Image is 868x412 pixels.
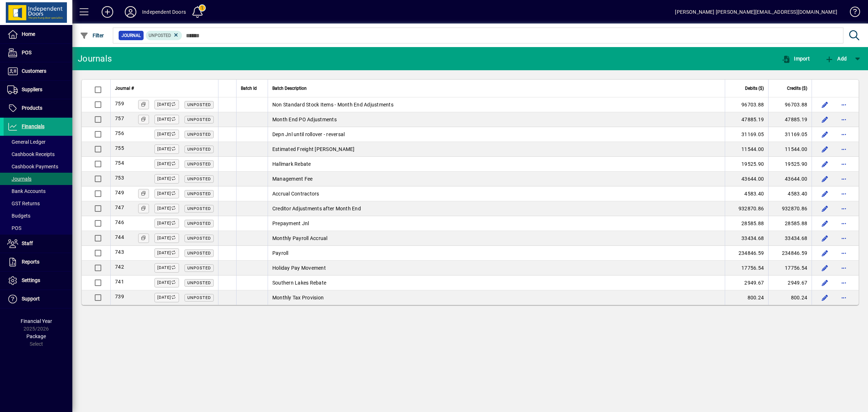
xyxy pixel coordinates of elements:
[838,129,850,140] button: More options
[22,296,40,302] span: Support
[780,52,812,65] button: Import
[115,264,124,270] span: 742
[187,117,211,122] span: Unposted
[782,56,810,62] span: Import
[844,1,859,25] a: Knowledge Base
[725,290,768,305] td: 800.24
[119,5,142,18] button: Profile
[4,253,72,271] a: Reports
[819,203,831,214] button: Edit
[187,236,211,241] span: Unposted
[7,213,30,219] span: Budgets
[838,188,850,199] button: More options
[115,115,124,121] span: 757
[22,105,42,111] span: Products
[154,263,179,273] label: [DATE]
[115,160,124,166] span: 754
[7,164,58,169] span: Cashbook Payments
[725,231,768,246] td: 33434.68
[4,148,72,160] a: Cashbook Receipts
[80,33,104,38] span: Filter
[4,173,72,185] a: Journals
[115,205,124,210] span: 747
[7,201,40,206] span: GST Returns
[241,84,257,92] span: Batch Id
[187,206,211,211] span: Unposted
[819,262,831,274] button: Edit
[768,261,812,276] td: 17756.54
[725,261,768,276] td: 17756.54
[819,99,831,110] button: Edit
[146,31,182,40] mat-chip: Transaction status: Unposted
[819,114,831,125] button: Edit
[22,87,42,92] span: Suppliers
[838,173,850,185] button: More options
[26,333,46,339] span: Package
[725,97,768,112] td: 96703.88
[4,185,72,197] a: Bank Accounts
[272,84,307,92] span: Batch Description
[268,157,725,172] td: Hallmark Rebate
[819,129,831,140] button: Edit
[768,142,812,157] td: 11544.00
[4,290,72,308] a: Support
[115,101,124,106] span: 759
[187,251,211,256] span: Unposted
[4,81,72,99] a: Suppliers
[78,29,106,42] button: Filter
[154,278,179,287] label: [DATE]
[725,127,768,142] td: 31169.05
[22,68,46,74] span: Customers
[4,210,72,222] a: Budgets
[268,142,725,157] td: Estimated Freight [PERSON_NAME]
[154,144,179,154] label: [DATE]
[725,276,768,290] td: 2949.67
[187,162,211,167] span: Unposted
[819,143,831,155] button: Edit
[154,219,179,228] label: [DATE]
[725,172,768,186] td: 43644.00
[819,188,831,199] button: Edit
[187,192,211,196] span: Unposted
[21,318,52,324] span: Financial Year
[768,290,812,305] td: 800.24
[187,177,211,181] span: Unposted
[115,190,124,196] span: 749
[154,174,179,184] label: [DATE]
[241,84,263,92] div: Batch Id
[838,218,850,229] button: More options
[838,247,850,259] button: More options
[268,261,725,276] td: Holiday Pay Movement
[838,277,850,289] button: More options
[115,130,124,136] span: 756
[725,112,768,127] td: 47885.19
[149,33,171,38] span: Unposted
[819,232,831,244] button: Edit
[268,172,725,186] td: Management Fee
[22,31,35,37] span: Home
[154,248,179,258] label: [DATE]
[154,100,179,109] label: [DATE]
[819,247,831,259] button: Edit
[115,145,124,151] span: 755
[768,97,812,112] td: 96703.88
[787,84,807,92] span: Credits ($)
[768,231,812,246] td: 33434.68
[838,292,850,303] button: More options
[768,216,812,231] td: 28585.88
[838,158,850,170] button: More options
[268,216,725,231] td: Prepayment Jnl
[115,249,124,255] span: 743
[819,292,831,303] button: Edit
[268,290,725,305] td: Monthly Tax Provision
[268,246,725,261] td: Payroll
[22,259,39,265] span: Reports
[768,186,812,201] td: 4583.40
[768,127,812,142] td: 31169.05
[838,99,850,110] button: More options
[768,201,812,216] td: 932870.86
[768,246,812,261] td: 234846.59
[4,222,72,234] a: POS
[154,204,179,213] label: [DATE]
[115,84,214,92] div: Journal #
